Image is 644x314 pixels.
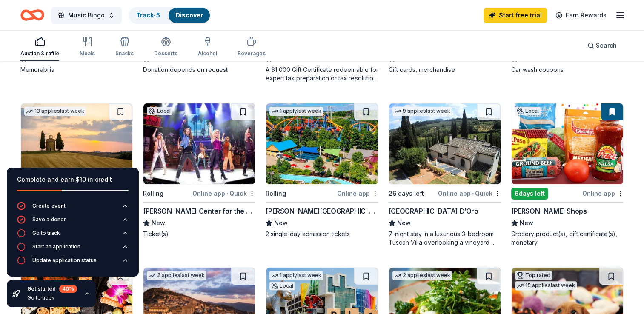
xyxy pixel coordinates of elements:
img: Image for Villa Sogni D’Oro [389,103,501,184]
div: 15 applies last week [515,281,577,290]
button: Search [581,37,624,54]
div: Rolling [266,188,286,199]
div: Online app Quick [438,188,501,199]
button: Auction & raffle [20,33,59,61]
div: Rolling [143,188,163,199]
button: Alcohol [198,33,217,61]
div: Go to track [32,230,60,237]
div: 1 apply last week [269,271,323,280]
button: Track· 5Discover [129,7,211,24]
div: 6 days left [511,188,548,200]
img: Image for AF Travel Ideas [21,103,132,184]
div: 7-night stay in a luxurious 3-bedroom Tuscan Villa overlooking a vineyard and the ancient walled ... [389,230,501,247]
div: Gift cards, merchandise [389,66,501,74]
button: Snacks [115,33,134,61]
div: Top rated [515,271,552,280]
div: [PERSON_NAME] Center for the Performing Arts [143,206,255,216]
div: 1 apply last week [269,107,323,116]
div: Local [269,282,295,290]
div: [PERSON_NAME] Shops [511,206,587,216]
div: 9 applies last week [392,107,452,116]
span: New [520,218,533,228]
div: Start an application [32,243,80,250]
div: Online app Quick [192,188,255,199]
div: A $1,000 Gift Certificate redeemable for expert tax preparation or tax resolution services—recipi... [266,66,378,83]
div: Ticket(s) [143,230,255,238]
a: Home [20,5,44,25]
a: Image for Tilles Center for the Performing ArtsLocalRollingOnline app•Quick[PERSON_NAME] Center f... [143,103,255,238]
div: 2 applies last week [392,271,452,280]
a: Earn Rewards [550,8,612,23]
a: Start free trial [484,8,547,23]
div: Car wash coupons [511,66,624,74]
div: Get started [27,285,77,293]
span: New [152,218,165,228]
div: Local [147,107,172,115]
span: • [226,190,228,197]
div: [GEOGRAPHIC_DATA] D’Oro [389,206,478,216]
button: Save a donor [17,215,129,229]
div: Donation depends on request [143,66,255,74]
a: Image for Villa Sogni D’Oro9 applieslast week26 days leftOnline app•Quick[GEOGRAPHIC_DATA] D’OroN... [389,103,501,247]
div: 40 % [59,285,77,293]
div: Desserts [154,50,177,57]
div: 13 applies last week [24,107,86,116]
button: Go to track [17,229,129,243]
div: Save a donor [32,216,66,223]
div: Beverages [238,50,266,57]
img: Image for Dorney Park & Wildwater Kingdom [266,103,378,184]
div: Create event [32,203,66,209]
button: Create event [17,202,129,215]
span: New [397,218,411,228]
div: 26 days left [389,188,424,199]
img: Image for Stewart's Shops [512,103,623,184]
a: Image for Dorney Park & Wildwater Kingdom1 applylast weekRollingOnline app[PERSON_NAME][GEOGRAPHI... [266,103,378,238]
div: Memorabilia [20,66,133,74]
button: Music Bingo [51,7,122,24]
button: Beverages [238,33,266,61]
button: Desserts [154,33,177,61]
button: Start an application [17,243,129,256]
div: Auction & raffle [20,50,59,57]
div: 2 single-day admission tickets [266,230,378,238]
div: Meals [80,50,95,57]
div: [PERSON_NAME][GEOGRAPHIC_DATA] [266,206,378,216]
a: Track· 5 [136,11,160,19]
button: Update application status [17,256,129,270]
button: Meals [80,33,95,61]
div: Snacks [115,50,134,57]
span: Music Bingo [68,10,105,20]
div: Local [515,107,541,115]
a: Image for AF Travel Ideas13 applieslast week20 days leftOnline app•QuickAF Travel IdeasNewTaste o... [20,103,133,247]
div: Online app [582,188,624,199]
div: Go to track [27,294,77,301]
a: Discover [175,11,203,19]
div: Grocery product(s), gift certificate(s), monetary [511,230,624,247]
img: Image for Tilles Center for the Performing Arts [143,103,255,184]
div: Alcohol [198,50,217,57]
span: Search [596,40,617,51]
div: 2 applies last week [147,271,206,280]
div: Complete and earn $10 in credit [17,174,129,185]
a: Image for Stewart's ShopsLocal6days leftOnline app[PERSON_NAME] ShopsNewGrocery product(s), gift ... [511,103,624,247]
span: New [274,218,288,228]
div: Update application status [32,257,97,264]
div: Online app [337,188,378,199]
span: • [472,190,474,197]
